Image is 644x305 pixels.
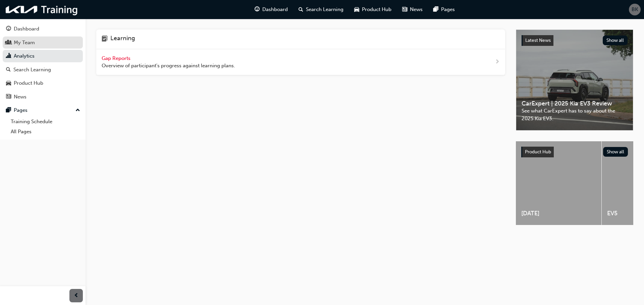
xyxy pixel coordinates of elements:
span: news-icon [402,5,407,14]
a: Search Learning [3,64,83,76]
span: See what CarExpert has to say about the 2025 Kia EV3. [522,107,628,122]
span: Gap Reports [102,55,132,61]
span: CarExpert | 2025 Kia EV3 Review [522,100,628,107]
a: News [3,91,83,103]
a: guage-iconDashboard [249,3,293,16]
a: search-iconSearch Learning [293,3,349,16]
span: learning-icon [102,35,108,44]
span: car-icon [6,80,11,86]
button: DashboardMy TeamAnalyticsSearch LearningProduct HubNews [3,21,83,104]
a: Gap Reports Overview of participant's progress against learning plans.next-icon [96,49,505,75]
span: News [410,6,423,13]
div: Dashboard [14,25,39,33]
button: Show all [603,35,628,45]
a: Latest NewsShow all [522,35,628,46]
span: Search Learning [306,6,343,13]
div: News [14,93,26,101]
span: search-icon [6,67,11,73]
a: My Team [3,36,83,49]
a: Analytics [3,50,83,62]
span: Overview of participant's progress against learning plans. [102,62,235,70]
a: Latest NewsShow allCarExpert | 2025 Kia EV3 ReviewSee what CarExpert has to say about the 2025 Ki... [516,29,633,131]
a: All Pages [8,127,83,137]
span: Pages [441,6,455,13]
span: guage-icon [255,5,260,14]
a: [DATE] [516,141,601,225]
span: people-icon [6,40,11,46]
span: Product Hub [362,6,391,13]
span: next-icon [495,58,500,66]
a: car-iconProduct Hub [349,3,397,16]
span: chart-icon [6,53,11,59]
div: Product Hub [14,79,43,87]
span: pages-icon [433,5,438,14]
span: guage-icon [6,26,11,32]
a: news-iconNews [397,3,428,16]
div: Search Learning [13,66,51,74]
button: BK [629,4,641,15]
a: pages-iconPages [428,3,460,16]
span: news-icon [6,94,11,100]
span: up-icon [75,106,80,115]
a: Dashboard [3,23,83,35]
div: My Team [14,39,35,47]
span: pages-icon [6,107,11,113]
span: BK [632,6,638,13]
a: Training Schedule [8,117,83,127]
img: kia-training [3,3,80,16]
span: [DATE] [521,210,596,217]
a: Product HubShow all [521,147,628,157]
span: search-icon [299,5,303,14]
span: prev-icon [74,292,79,300]
span: Product Hub [525,149,551,155]
button: Pages [3,104,83,117]
button: Show all [603,147,628,157]
span: Latest News [525,37,551,43]
span: Dashboard [262,6,288,13]
h4: Learning [110,35,135,44]
span: car-icon [354,5,359,14]
div: Pages [14,106,28,114]
a: Product Hub [3,77,83,89]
